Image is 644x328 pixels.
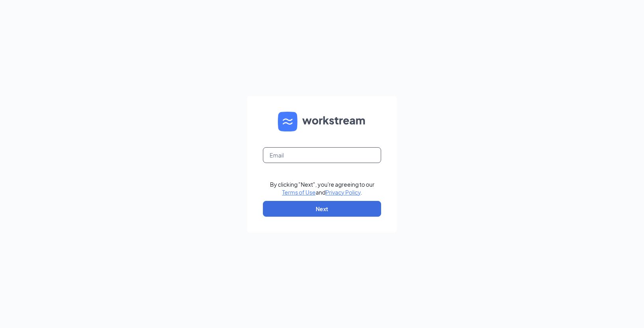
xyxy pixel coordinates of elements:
[278,112,366,131] img: WS logo and Workstream text
[270,180,374,196] div: By clicking "Next", you're agreeing to our and .
[282,189,316,196] a: Terms of Use
[263,147,381,163] input: Email
[326,189,361,196] a: Privacy Policy
[263,201,381,217] button: Next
